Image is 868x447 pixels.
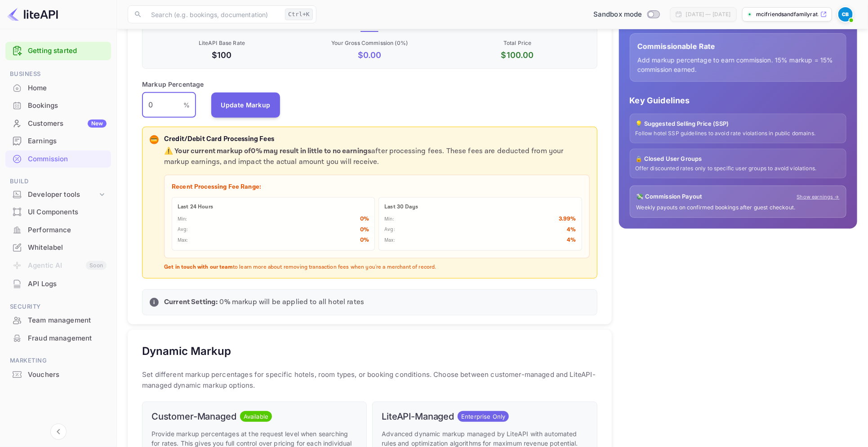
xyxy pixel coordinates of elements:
[28,315,107,326] div: Team management
[178,216,187,223] p: Min:
[5,204,111,220] a: UI Components
[28,207,107,217] div: UI Components
[164,264,590,271] p: to learn more about removing transaction fees when you're a merchant of record.
[797,193,840,201] a: Show earnings →
[5,80,111,97] div: Home
[637,204,840,212] p: Weekly payouts on confirmed bookings after guest checkout.
[636,155,841,164] p: 🔒 Closed User Groups
[637,41,839,52] p: Commissionable Rate
[151,411,236,422] h6: Customer-Managed
[360,215,369,224] p: 0 %
[5,302,111,312] span: Security
[384,237,395,244] p: Max:
[28,370,107,380] div: Vouchers
[285,9,313,20] div: Ctrl+K
[146,5,281,23] input: Search (e.g. bookings, documentation)
[5,150,111,168] div: Commission
[5,366,111,383] a: Vouchers
[445,49,590,61] p: $ 100.00
[164,297,218,307] strong: Current Setting:
[88,119,107,128] div: New
[5,115,111,133] div: CustomersNew
[5,133,111,149] a: Earnings
[5,366,111,384] div: Vouchers
[28,279,107,289] div: API Logs
[142,369,597,391] p: Set different markup percentages for specific hotels, room types, or booking conditions. Choose b...
[5,80,111,96] a: Home
[590,9,663,20] div: Switch to Production mode
[178,237,188,244] p: Max:
[142,93,183,118] input: 0
[5,115,111,132] a: CustomersNew
[5,330,111,347] div: Fraud management
[298,49,442,61] p: $ 0.00
[5,330,111,346] a: Fraud management
[686,10,731,18] div: [DATE] — [DATE]
[164,264,233,270] strong: Get in touch with our team
[630,94,846,106] p: Key Guidelines
[5,239,111,256] a: Whitelabel
[5,221,111,239] div: Performance
[636,165,841,173] p: Offer discounted rates only to specific user groups to avoid violations.
[5,177,111,186] span: Build
[28,225,107,235] div: Performance
[567,236,576,245] p: 4 %
[567,226,576,235] p: 4 %
[360,226,369,235] p: 0 %
[298,39,442,47] p: Your Gross Commission ( 0 %)
[5,97,111,115] div: Bookings
[5,221,111,238] a: Performance
[5,187,111,203] div: Developer tools
[637,55,839,74] p: Add markup percentage to earn commission. 15% markup = 15% commission earned.
[5,239,111,257] div: Whitelabel
[178,203,369,211] p: Last 24 Hours
[5,69,111,79] span: Business
[5,312,111,329] div: Team management
[240,412,272,421] span: Available
[28,46,107,56] a: Getting started
[28,136,107,146] div: Earnings
[384,203,576,211] p: Last 30 Days
[164,146,590,168] p: after processing fees. These fees are deducted from your markup earnings, and impact the actual a...
[142,344,231,358] h5: Dynamic Markup
[28,154,107,164] div: Commission
[384,216,394,223] p: Min:
[153,298,155,306] p: i
[164,134,590,145] p: Credit/Debit Card Processing Fees
[5,97,111,114] a: Bookings
[151,136,157,144] p: 💳
[7,7,58,22] img: LiteAPI logo
[28,101,107,111] div: Bookings
[838,7,853,22] img: Cynthia Bonnemoy
[28,119,107,129] div: Customers
[28,83,107,93] div: Home
[5,275,111,292] a: API Logs
[458,412,509,421] span: Enterprise Only
[28,243,107,253] div: Whitelabel
[636,119,841,128] p: 💡 Suggested Selling Price (SSP)
[28,190,98,200] div: Developer tools
[5,42,111,60] div: Getting started
[593,9,642,20] span: Sandbox mode
[178,226,188,234] p: Avg:
[183,100,190,110] p: %
[164,146,371,156] strong: ⚠️ Your current markup of 0 % may result in little to no earnings
[5,275,111,293] div: API Logs
[50,424,67,440] button: Collapse navigation
[172,182,582,192] p: Recent Processing Fee Range:
[150,49,294,61] p: $100
[5,312,111,328] a: Team management
[445,39,590,47] p: Total Price
[5,356,111,366] span: Marketing
[5,133,111,150] div: Earnings
[164,297,590,308] p: 0 % markup will be applied to all hotel rates
[211,93,280,118] button: Update Markup
[360,236,369,245] p: 0 %
[142,80,204,89] p: Markup Percentage
[384,226,395,234] p: Avg:
[28,333,107,344] div: Fraud management
[150,39,294,47] p: LiteAPI Base Rate
[559,215,576,224] p: 3.99 %
[5,150,111,167] a: Commission
[636,130,841,137] p: Follow hotel SSP guidelines to avoid rate violations in public domains.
